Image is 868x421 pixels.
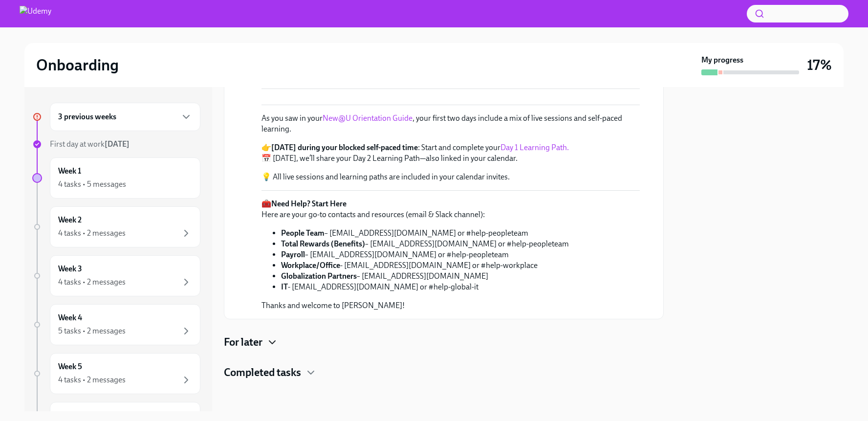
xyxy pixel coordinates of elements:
[50,139,130,149] span: First day at work
[271,143,418,152] strong: [DATE] during your blocked self-paced time
[224,365,301,380] h4: Completed tasks
[224,365,664,380] div: Completed tasks
[58,228,126,239] div: 4 tasks • 2 messages
[281,250,305,259] strong: Payroll
[281,261,340,270] strong: Workplace/Office
[281,282,569,292] li: - [EMAIL_ADDRESS][DOMAIN_NAME] or #help-global-it
[281,239,569,249] li: – [EMAIL_ADDRESS][DOMAIN_NAME] or #help-peopleteam
[281,271,569,282] li: – [EMAIL_ADDRESS][DOMAIN_NAME]
[281,271,357,281] strong: Globalization Partners
[32,353,200,394] a: Week 54 tasks • 2 messages
[32,255,200,296] a: Week 34 tasks • 2 messages
[50,103,200,131] div: 3 previous weeks
[261,172,640,182] p: 💡 All live sessions and learning paths are included in your calendar invites.
[32,304,200,345] a: Week 45 tasks • 2 messages
[281,260,569,271] li: - [EMAIL_ADDRESS][DOMAIN_NAME] or #help-workplace
[32,139,200,150] a: First day at work[DATE]
[20,6,51,22] img: Udemy
[281,239,365,248] strong: Total Rewards (Benefits)
[271,199,347,208] strong: Need Help? Start Here
[281,249,569,260] li: – [EMAIL_ADDRESS][DOMAIN_NAME] or #help-peopleteam
[58,361,82,372] h6: Week 5
[281,282,288,291] strong: IT
[58,312,82,323] h6: Week 4
[58,277,126,288] div: 4 tasks • 2 messages
[701,55,743,66] strong: My progress
[36,55,119,75] h2: Onboarding
[261,199,569,220] p: 🧰 Here are your go-to contacts and resources (email & Slack channel):
[32,206,200,247] a: Week 24 tasks • 2 messages
[32,157,200,199] a: Week 14 tasks • 5 messages
[807,56,832,74] h3: 17%
[58,375,126,385] div: 4 tasks • 2 messages
[224,335,262,350] h4: For later
[224,335,664,350] div: For later
[58,111,116,122] h6: 3 previous weeks
[281,228,569,239] li: – [EMAIL_ADDRESS][DOMAIN_NAME] or #help-peopleteam
[500,143,569,152] a: Day 1 Learning Path.
[105,139,130,149] strong: [DATE]
[58,264,82,274] h6: Week 3
[58,215,82,225] h6: Week 2
[261,142,640,164] p: 👉 : Start and complete your 📅 [DATE], we’ll share your Day 2 Learning Path—also linked in your ca...
[281,228,325,238] strong: People Team
[58,326,126,336] div: 5 tasks • 2 messages
[261,300,569,311] p: Thanks and welcome to [PERSON_NAME]!
[323,113,412,123] a: New@U Orientation Guide
[58,166,81,177] h6: Week 1
[58,410,82,421] h6: Week 6
[58,179,126,190] div: 4 tasks • 5 messages
[261,113,640,134] p: As you saw in your , your first two days include a mix of live sessions and self-paced learning.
